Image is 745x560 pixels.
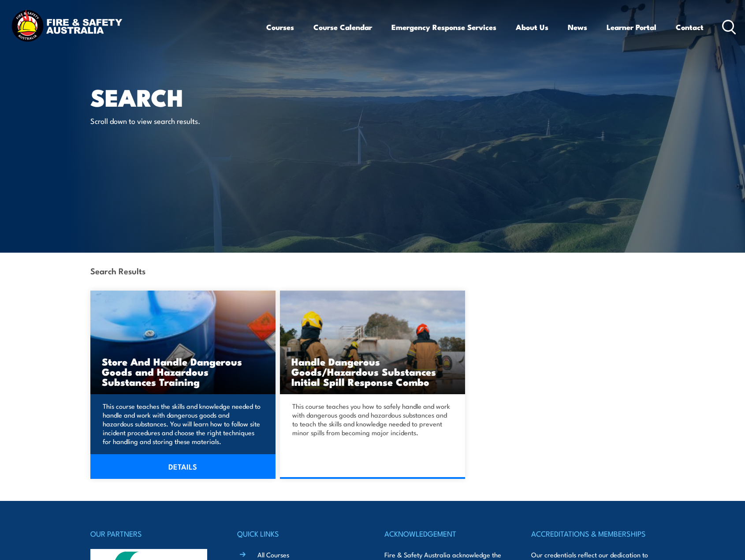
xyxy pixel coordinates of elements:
[103,402,261,446] p: This course teaches the skills and knowledge needed to handle and work with dangerous goods and h...
[90,265,145,276] strong: Search Results
[676,15,704,39] a: Contact
[313,15,372,39] a: Course Calendar
[531,527,655,540] h4: ACCREDITATIONS & MEMBERSHIPS
[237,527,361,540] h4: QUICK LINKS
[266,15,294,39] a: Courses
[102,356,264,387] h3: Store And Handle Dangerous Goods and Hazardous Substances Training
[280,291,465,394] a: Handle Dangerous Goods/Hazardous Substances Initial Spill Response Combo
[607,15,656,39] a: Learner Portal
[90,291,276,394] img: Dangerous Goods
[90,86,308,107] h1: Search
[516,15,548,39] a: About Us
[90,527,214,540] h4: OUR PARTNERS
[568,15,587,39] a: News
[90,454,276,479] a: DETAILS
[391,15,496,39] a: Emergency Response Services
[291,356,454,387] h3: Handle Dangerous Goods/Hazardous Substances Initial Spill Response Combo
[90,291,276,394] a: Store And Handle Dangerous Goods and Hazardous Substances Training
[90,116,251,126] p: Scroll down to view search results.
[257,550,289,559] a: All Courses
[280,291,465,394] img: Fire Team Operations
[292,402,450,437] p: This course teaches you how to safely handle and work with dangerous goods and hazardous substanc...
[384,527,508,540] h4: ACKNOWLEDGEMENT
